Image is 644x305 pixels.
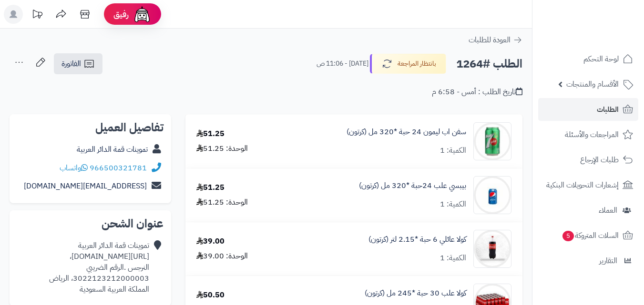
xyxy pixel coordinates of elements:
button: بانتظار المراجعة [370,54,446,74]
span: العملاء [599,204,617,217]
div: الوحدة: 51.25 [196,197,248,208]
div: الوحدة: 51.25 [196,143,248,154]
a: كولا علب 30 حبة *245 مل (كرتون) [365,288,466,299]
div: تموينات قمة الدائر العربية [URL][DOMAIN_NAME]، النرجس .الرقم الضريبي 3022123212000003، الرياض الم... [17,240,149,295]
a: [EMAIL_ADDRESS][DOMAIN_NAME] [24,180,147,192]
img: 1747540602-UsMwFj3WdUIJzISPTZ6ZIXs6lgAaNT6J-90x90.jpg [474,122,511,160]
span: 5 [562,231,574,241]
a: كولا عائلي 6 حبة *2.15 لتر (كرتون) [368,234,466,245]
span: إشعارات التحويلات البنكية [546,178,619,192]
div: الكمية: 1 [440,253,466,264]
span: الأقسام والمنتجات [566,78,619,91]
a: بيبسي علب 24حبة *320 مل (كرتون) [359,180,466,191]
span: المراجعات والأسئلة [565,128,619,141]
a: سفن اب ليمون 24 حبة *320 مل (كرتون) [347,127,466,138]
a: واتساب [60,162,88,174]
a: تحديثات المنصة [25,5,49,26]
span: التقارير [599,254,617,267]
a: السلات المتروكة5 [538,224,638,247]
a: لوحة التحكم [538,48,638,70]
img: 1747639351-liiaLBC4acNBfYxYKsAJ5OjyFnhrru89-90x90.jpg [474,230,511,268]
span: الفاتورة [61,58,81,69]
img: ai-face.png [133,5,152,24]
a: تموينات قمة الدائر العربية [77,144,148,155]
h2: عنوان الشحن [17,218,164,229]
a: الطلبات [538,98,638,121]
span: طلبات الإرجاع [580,153,619,167]
a: الفاتورة [54,53,102,74]
h2: تفاصيل العميل [17,122,164,133]
a: إشعارات التحويلات البنكية [538,174,638,197]
span: العودة للطلبات [469,34,511,46]
a: 966500321781 [90,162,147,174]
div: 39.00 [196,236,225,247]
a: طلبات الإرجاع [538,148,638,171]
a: العودة للطلبات [469,34,522,46]
div: الوحدة: 39.00 [196,251,248,262]
span: رفيق [113,9,129,20]
span: الطلبات [597,103,619,116]
div: الكمية: 1 [440,199,466,210]
div: 51.25 [196,128,225,139]
div: 50.50 [196,290,225,301]
div: الكمية: 1 [440,145,466,156]
img: 1747594214-F4N7I6ut4KxqCwKXuHIyEbecxLiH4Cwr-90x90.jpg [474,176,511,214]
a: التقارير [538,249,638,272]
a: المراجعات والأسئلة [538,123,638,146]
span: لوحة التحكم [583,52,619,66]
a: العملاء [538,199,638,222]
h2: الطلب #1264 [456,54,522,74]
small: [DATE] - 11:06 ص [317,59,368,69]
div: 51.25 [196,182,225,193]
span: السلات المتروكة [562,229,619,242]
div: تاريخ الطلب : أمس - 6:58 م [432,87,522,98]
